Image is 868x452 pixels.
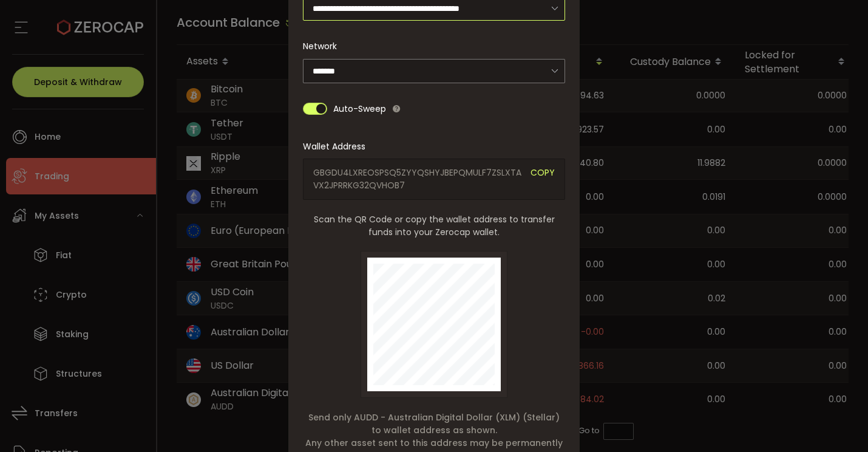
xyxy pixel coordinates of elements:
[303,40,344,52] label: Network
[807,394,868,452] iframe: Chat Widget
[303,411,565,437] span: Send only AUDD - Australian Digital Dollar (XLM) (Stellar) to wallet address as shown.
[313,166,521,192] span: GBGDU4LXREOSPSQ5ZYYQSHYJBEPQMULF7ZSLXTAVX2JPRRKG32QVHOB7
[333,97,386,121] span: Auto-Sweep
[303,140,373,152] label: Wallet Address
[531,166,555,192] span: COPY
[303,213,565,239] span: Scan the QR Code or copy the wallet address to transfer funds into your Zerocap wallet.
